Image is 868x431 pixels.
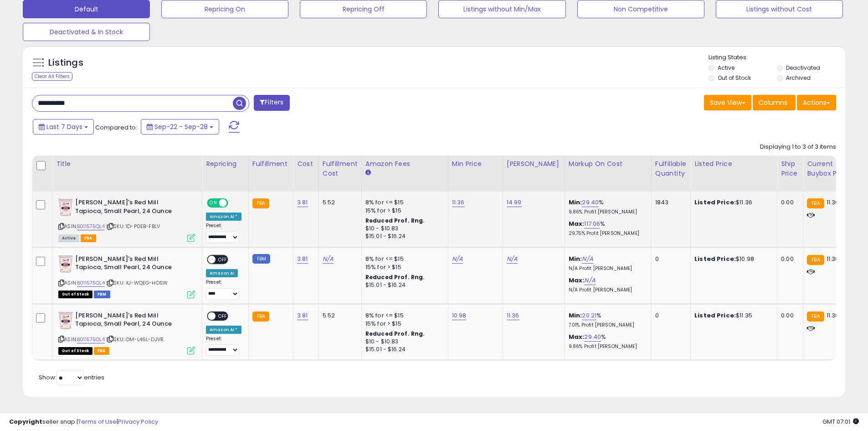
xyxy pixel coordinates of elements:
[694,311,736,320] b: Listed Price:
[323,312,354,320] div: 5.52
[216,312,230,320] span: OFF
[507,254,518,264] a: N/A
[584,219,600,228] a: 117.06
[365,169,371,177] small: Amazon Fees.
[58,234,79,242] span: All listings currently available for purchase on Amazon
[58,198,195,241] div: ASIN:
[718,74,751,82] label: Out of Stock
[569,332,585,341] b: Max:
[58,291,92,298] span: All listings that are currently out of stock and unavailable for purchase on Amazon
[569,198,644,215] div: %
[781,198,796,207] div: 0.00
[365,233,441,240] div: $15.01 - $16.24
[208,199,219,207] span: ON
[694,198,736,207] b: Listed Price:
[827,311,839,320] span: 11.36
[206,326,241,334] div: Amazon AI *
[569,230,644,237] p: 29.75% Profit [PERSON_NAME]
[827,198,839,207] span: 11.36
[78,417,117,426] a: Terms of Use
[365,330,425,338] b: Reduced Prof. Rng.
[582,254,593,264] a: N/A
[81,234,96,242] span: FBA
[9,417,42,426] strong: Copyright
[297,254,308,264] a: 3.81
[569,311,582,320] b: Min:
[77,336,105,343] a: B011575QL4
[807,198,824,208] small: FBA
[323,159,358,178] div: Fulfillment Cost
[323,198,354,207] div: 5.52
[297,311,308,320] a: 3.81
[206,269,238,277] div: Amazon AI
[94,347,109,355] span: FBA
[206,223,241,243] div: Preset:
[694,159,773,169] div: Listed Price
[827,254,839,263] span: 11.36
[569,322,644,328] p: 7.01% Profit [PERSON_NAME]
[39,373,104,382] span: Show: entries
[106,279,168,286] span: | SKU: XJ-WQEG-HOSW
[807,159,854,178] div: Current Buybox Price
[655,255,683,263] div: 0
[58,312,195,354] div: ASIN:
[46,122,82,131] span: Last 7 Days
[781,312,796,320] div: 0.00
[58,198,73,217] img: 41OQSXcwg8L._SL40_.jpg
[365,346,441,353] div: $15.01 - $16.24
[365,273,425,281] b: Reduced Prof. Rng.
[365,312,441,320] div: 8% for <= $15
[584,276,595,285] a: N/A
[753,95,796,110] button: Columns
[94,291,110,298] span: FBM
[655,159,687,178] div: Fulfillable Quantity
[58,347,92,355] span: All listings that are currently out of stock and unavailable for purchase on Amazon
[452,198,465,207] a: 11.36
[297,159,315,169] div: Cost
[323,254,334,264] a: N/A
[365,338,441,346] div: $10 - $10.83
[655,198,683,207] div: 1843
[365,281,441,289] div: $15.01 - $16.24
[365,217,425,224] b: Reduced Prof. Rng.
[582,198,599,207] a: 29.40
[23,23,150,41] button: Deactivated & In Stock
[569,312,644,328] div: %
[252,198,269,208] small: FBA
[252,312,269,322] small: FBA
[565,156,651,192] th: The percentage added to the cost of goods (COGS) that forms the calculator for Min & Max prices.
[704,95,751,110] button: Save View
[718,64,734,72] label: Active
[786,64,820,72] label: Deactivated
[206,159,245,169] div: Repricing
[569,159,647,169] div: Markup on Cost
[75,198,186,218] b: [PERSON_NAME]'s Red Mill Tapioca, Small Pearl, 24 Ounce
[58,312,73,330] img: 41OQSXcwg8L._SL40_.jpg
[365,159,444,169] div: Amazon Fees
[507,159,561,169] div: [PERSON_NAME]
[365,207,441,215] div: 15% for > $15
[254,95,289,111] button: Filters
[56,159,198,169] div: Title
[216,255,230,263] span: OFF
[365,225,441,233] div: $10 - $10.83
[786,74,811,82] label: Archived
[452,254,463,264] a: N/A
[582,311,596,320] a: 20.21
[694,254,736,263] b: Listed Price:
[365,255,441,263] div: 8% for <= $15
[33,119,94,135] button: Last 7 Days
[569,276,585,285] b: Max:
[807,312,824,322] small: FBA
[48,57,83,69] h5: Listings
[797,95,836,110] button: Actions
[760,143,836,151] div: Displaying 1 to 3 of 3 items
[106,223,160,230] span: | SKU: 1D-P0EB-FBLV
[694,312,770,320] div: $11.35
[58,255,73,273] img: 41OQSXcwg8L._SL40_.jpg
[781,255,796,263] div: 0.00
[569,209,644,215] p: 9.86% Profit [PERSON_NAME]
[206,213,241,221] div: Amazon AI *
[694,255,770,263] div: $10.98
[569,219,585,228] b: Max:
